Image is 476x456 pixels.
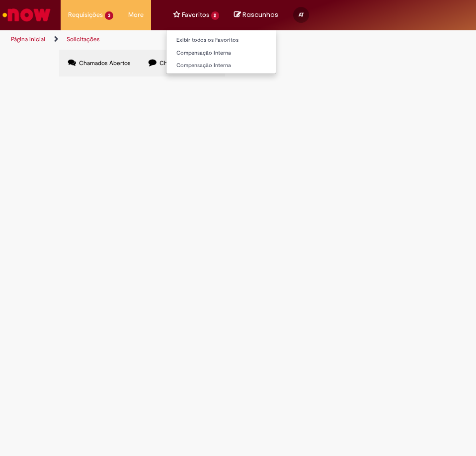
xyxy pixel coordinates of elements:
span: 3 [105,11,113,20]
a: Exibir todos os Favoritos [166,35,276,46]
ul: Favoritos [166,30,277,74]
ul: Trilhas de página [7,30,231,49]
span: 2 [211,11,220,20]
span: Chamados Fechados [159,59,216,67]
span: Requisições [68,10,103,20]
span: AT [299,11,304,18]
span: Chamados Abertos [79,59,131,67]
span: Favoritos [182,10,209,20]
span: More [128,10,144,20]
a: No momento, sua lista de rascunhos tem 0 Itens [234,10,278,19]
img: ServiceNow [1,5,52,25]
a: Página inicial [11,35,45,43]
a: Compensação Interna [166,60,276,71]
span: Rascunhos [242,10,278,19]
a: Solicitações [67,35,100,43]
a: Compensação Interna [166,48,276,59]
